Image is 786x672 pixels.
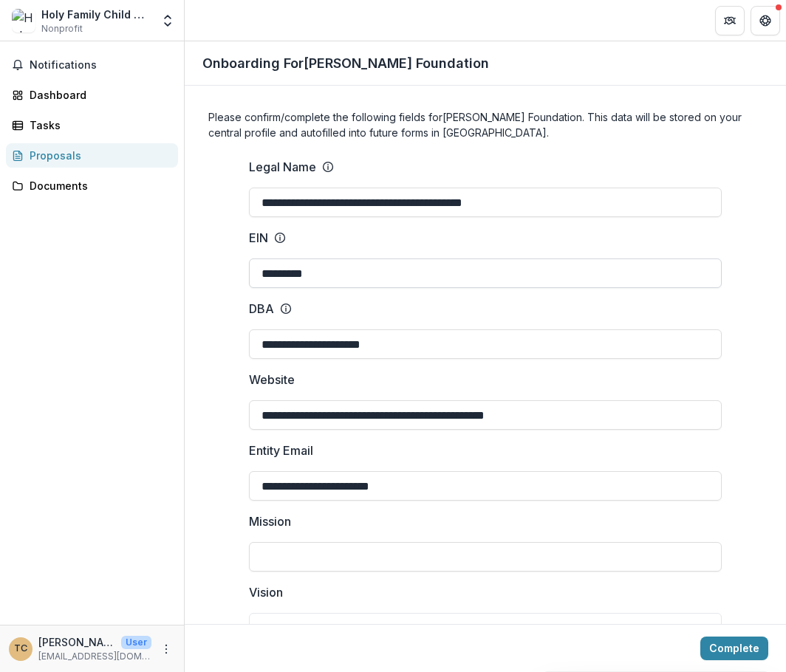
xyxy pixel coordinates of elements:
[157,640,175,658] button: More
[12,9,35,32] img: Holy Family Child Care and Development Center
[38,650,151,663] p: [EMAIL_ADDRESS][DOMAIN_NAME]
[157,6,178,35] button: Open entity switcher
[751,6,780,35] button: Get Help
[249,371,295,388] p: Website
[30,148,166,163] div: Proposals
[700,637,768,660] button: Complete
[30,59,172,72] span: Notifications
[202,53,489,73] p: Onboarding For [PERSON_NAME] Foundation
[249,158,316,176] p: Legal Name
[6,113,178,137] a: Tasks
[6,83,178,107] a: Dashboard
[30,178,166,193] div: Documents
[249,229,268,247] p: EIN
[249,300,274,318] p: DBA
[30,87,166,103] div: Dashboard
[249,583,283,601] p: Vision
[30,117,166,133] div: Tasks
[14,644,27,654] div: Terra Crews
[6,174,178,198] a: Documents
[41,22,83,35] span: Nonprofit
[208,109,762,140] h4: Please confirm/complete the following fields for [PERSON_NAME] Foundation . This data will be sto...
[38,634,115,650] p: [PERSON_NAME]
[121,636,151,649] p: User
[715,6,745,35] button: Partners
[6,53,178,77] button: Notifications
[41,7,151,22] div: Holy Family Child Care and Development Center
[249,512,291,530] p: Mission
[249,442,313,459] p: Entity Email
[6,143,178,168] a: Proposals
